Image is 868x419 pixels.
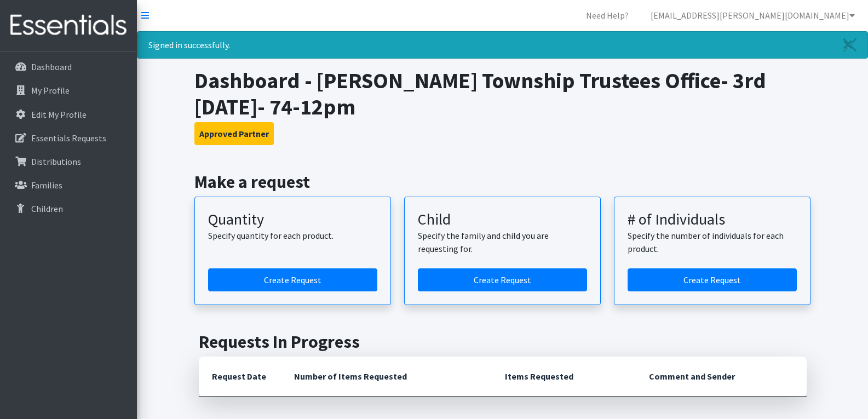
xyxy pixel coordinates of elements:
h2: Make a request [194,171,810,192]
p: Dashboard [31,61,72,72]
p: Children [31,203,63,214]
a: My Profile [4,79,133,101]
p: Essentials Requests [31,133,106,144]
a: Dashboard [4,56,133,78]
p: Distributions [31,156,81,167]
a: Create a request by number of individuals [628,268,797,291]
h3: # of Individuals [628,210,797,229]
a: Essentials Requests [4,127,133,149]
p: Edit My Profile [31,109,87,120]
th: Request Date [199,357,281,397]
th: Number of Items Requested [281,357,492,397]
button: Approved Partner [194,122,274,145]
p: Specify quantity for each product. [208,229,377,242]
h1: Dashboard - [PERSON_NAME] Township Trustees Office- 3rd [DATE]- 74-12pm [194,67,810,120]
a: Families [4,174,133,196]
a: Create a request by quantity [208,268,377,291]
p: Specify the number of individuals for each product. [628,229,797,255]
a: [EMAIL_ADDRESS][PERSON_NAME][DOMAIN_NAME] [642,4,864,26]
h3: Child [418,210,587,229]
div: Signed in successfully. [137,31,868,59]
th: Items Requested [492,357,636,397]
th: Comment and Sender [636,357,806,397]
a: Children [4,198,133,220]
a: Need Help? [577,4,637,26]
h2: Requests In Progress [199,331,807,352]
p: Specify the family and child you are requesting for. [418,229,587,255]
a: Create a request for a child or family [418,268,587,291]
p: My Profile [31,85,70,96]
img: HumanEssentials [4,7,133,44]
a: Distributions [4,151,133,173]
p: Families [31,180,62,191]
h3: Quantity [208,210,377,229]
a: Close [832,32,867,58]
a: Edit My Profile [4,104,133,125]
